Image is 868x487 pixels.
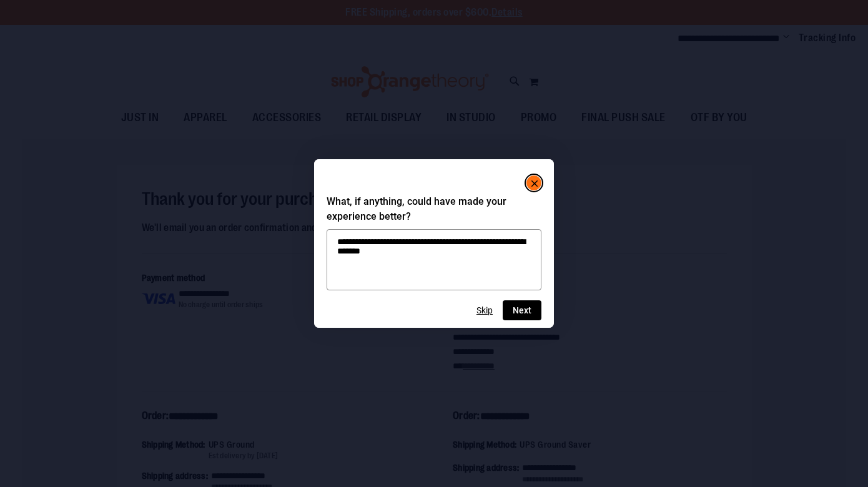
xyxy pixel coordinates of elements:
[476,305,493,315] button: Skip
[327,194,541,224] h2: What, if anything, could have made your experience better?
[314,159,554,328] dialog: What, if anything, could have made your experience better?
[327,229,541,290] textarea: What, if anything, could have made your experience better?
[526,175,541,190] button: Close
[503,300,541,320] button: Next question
